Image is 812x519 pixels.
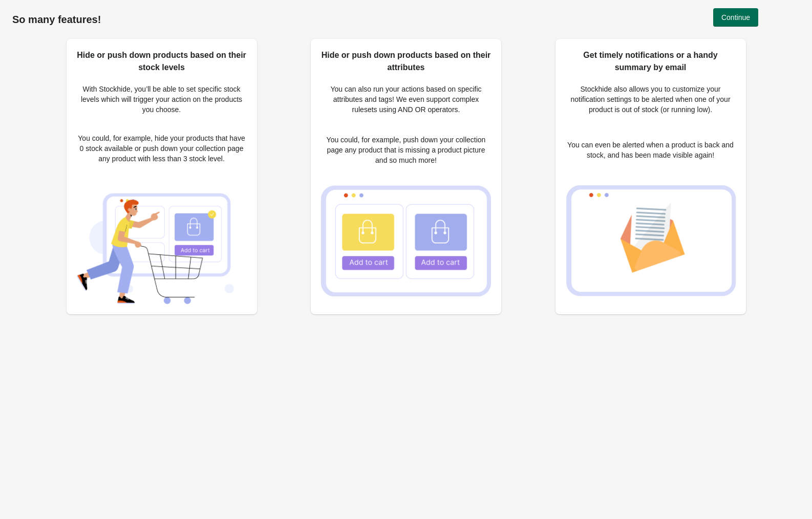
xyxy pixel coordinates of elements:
img: Hide or push down products based on their stock levels [77,182,247,304]
h2: Hide or push down products based on their attributes [321,49,491,74]
h2: Get timely notifications or a handy summary by email [566,49,736,74]
p: You could, for example, push down your collection page any product that is missing a product pict... [321,135,491,165]
button: Continue [713,8,758,27]
h2: Hide or push down products based on their stock levels [77,49,247,74]
p: With Stockhide, you’ll be able to set specific stock levels which will trigger your action on the... [77,84,247,115]
p: You can even be alerted when a product is back and stock, and has been made visible again! [566,140,736,160]
p: You could, for example, hide your products that have 0 stock available or push down your collecti... [77,133,247,164]
p: Stockhide also allows you to customize your notification settings to be alerted when one of your ... [566,84,736,115]
h1: So many features! [12,13,800,26]
img: Hide or push down products based on their attributes [321,185,491,296]
p: You can also run your actions based on specific attributes and tags! We even support complex rule... [321,84,491,115]
span: Continue [721,13,750,21]
img: Get timely notifications or a handy summary by email [566,185,736,296]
